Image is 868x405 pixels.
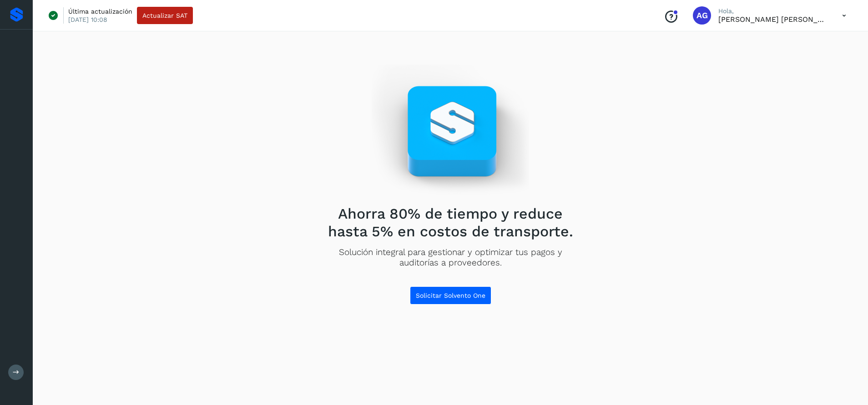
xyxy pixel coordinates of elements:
[321,247,580,268] p: Solución integral para gestionar y optimizar tus pagos y auditorías a proveedores.
[718,15,828,24] p: Abigail Gonzalez Leon
[68,15,107,24] p: [DATE] 10:08
[137,7,193,24] button: Actualizar SAT
[372,65,529,198] img: Empty state image
[410,286,491,305] button: Solicitar Solvento One
[321,205,580,240] h2: Ahorra 80% de tiempo y reduce hasta 5% en costos de transporte.
[416,292,485,299] span: Solicitar Solvento One
[718,7,828,15] p: Hola,
[68,7,132,15] p: Última actualización
[142,12,187,19] span: Actualizar SAT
